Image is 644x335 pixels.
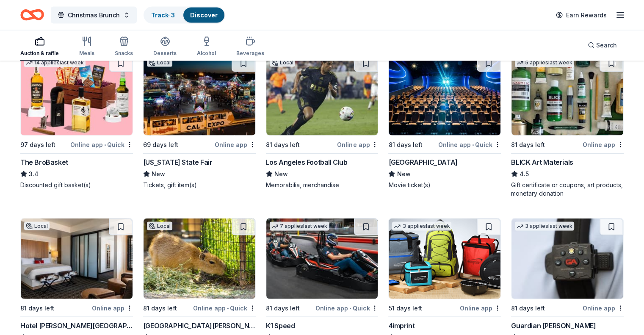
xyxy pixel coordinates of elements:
div: BLICK Art Materials [511,157,573,167]
img: Image for K1 Speed [266,219,378,299]
div: 3 applies last week [515,222,574,231]
div: 81 days left [143,303,177,313]
span: 4.5 [520,169,529,179]
div: Los Angeles Football Club [266,157,348,167]
div: Guardian [PERSON_NAME] [511,321,596,331]
div: 81 days left [511,303,545,313]
div: Beverages [236,50,264,57]
img: Image for Los Angeles Football Club [266,55,378,136]
div: 81 days left [388,140,422,150]
div: Online app [92,303,133,313]
span: Christmas Brunch [68,10,120,20]
div: Auction & raffle [20,50,59,57]
span: New [397,169,410,179]
span: New [152,169,165,179]
div: Local [147,58,172,67]
div: 97 days left [20,140,55,150]
button: Christmas Brunch [51,7,137,24]
img: Image for Hotel Valencia Santana Row [21,219,133,299]
button: Meals [79,33,94,61]
div: 81 days left [20,303,54,313]
span: • [349,305,351,312]
div: 81 days left [511,140,545,150]
div: 7 applies last week [270,222,329,231]
div: Gift certificate or coupons, art products, monetary donation [511,181,624,198]
div: [GEOGRAPHIC_DATA][PERSON_NAME] [143,321,256,331]
span: Search [596,40,617,50]
img: Image for Cinépolis [389,55,500,136]
div: K1 Speed [266,321,295,331]
div: Snacks [115,50,133,57]
a: Discover [190,11,218,19]
div: Local [147,222,172,230]
a: Track· 3 [151,11,175,19]
div: Memorabilia, merchandise [266,181,379,189]
div: Online app Quick [438,139,501,150]
div: 81 days left [266,140,300,150]
a: Home [20,5,44,25]
button: Desserts [153,33,177,61]
div: Hotel [PERSON_NAME][GEOGRAPHIC_DATA] [20,321,133,331]
button: Auction & raffle [20,33,59,61]
div: [US_STATE] State Fair [143,157,213,167]
div: Online app [583,303,624,313]
a: Image for Cinépolis81 days leftOnline app•Quick[GEOGRAPHIC_DATA]NewMovie ticket(s) [388,55,501,189]
div: 51 days left [388,303,422,313]
a: Image for California State FairLocal69 days leftOnline app[US_STATE] State FairNewTickets, gift i... [143,55,256,189]
span: • [227,305,229,312]
div: 4imprint [388,321,415,331]
span: New [274,169,288,179]
div: Online app [337,139,378,150]
button: Search [581,37,624,54]
div: 3 applies last week [392,222,451,231]
div: Online app Quick [315,303,378,313]
button: Beverages [236,33,264,61]
div: Online app [583,139,624,150]
img: Image for The BroBasket [21,55,133,136]
div: [GEOGRAPHIC_DATA] [388,157,457,167]
img: Image for Guardian Angel Device [511,219,623,299]
button: Snacks [115,33,133,61]
div: Online app [460,303,501,313]
div: Online app Quick [70,139,133,150]
a: Image for Los Angeles Football ClubLocal81 days leftOnline appLos Angeles Football ClubNewMemorab... [266,55,379,189]
span: • [104,141,106,148]
img: Image for BLICK Art Materials [511,55,623,136]
a: Earn Rewards [551,8,612,23]
div: Tickets, gift item(s) [143,181,256,189]
div: 69 days left [143,140,178,150]
div: Meals [79,50,94,57]
span: • [472,141,474,148]
a: Image for The BroBasket14 applieslast week97 days leftOnline app•QuickThe BroBasket3.4Discounted ... [20,55,133,189]
a: Image for BLICK Art Materials5 applieslast week81 days leftOnline appBLICK Art Materials4.5Gift c... [511,55,624,198]
div: Desserts [153,50,177,57]
span: 3.4 [29,169,39,179]
div: Discounted gift basket(s) [20,181,133,189]
div: Online app [215,139,256,150]
img: Image for 4imprint [389,219,500,299]
div: Movie ticket(s) [388,181,501,189]
img: Image for California State Fair [144,55,255,136]
div: 81 days left [266,303,300,313]
div: 5 applies last week [515,58,574,67]
button: Alcohol [197,33,216,61]
div: Local [24,222,50,230]
div: Online app Quick [193,303,256,313]
div: 14 applies last week [24,58,86,67]
button: Track· 3Discover [144,7,225,24]
div: The BroBasket [20,157,68,167]
img: Image for Santa Barbara Zoo [144,219,255,299]
div: Alcohol [197,50,216,57]
div: Local [270,58,295,67]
